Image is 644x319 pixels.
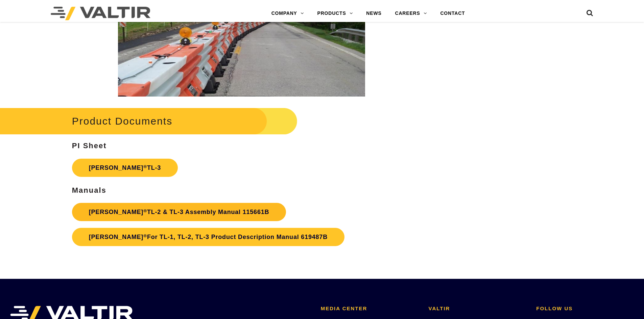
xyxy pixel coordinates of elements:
[72,228,344,246] a: [PERSON_NAME]®For TL-1, TL-2, TL-3 Product Description Manual 619487B
[72,159,178,177] a: [PERSON_NAME]®TL-3
[72,203,286,221] a: [PERSON_NAME]®TL-2 & TL-3 Assembly Manual 115661B
[388,7,434,20] a: CAREERS
[429,306,526,312] h2: VALTIR
[51,7,150,20] img: Valtir
[89,164,161,171] strong: [PERSON_NAME] TL-3
[72,141,107,150] strong: PI Sheet
[536,306,634,312] h2: FOLLOW US
[143,208,147,213] sup: ®
[265,7,311,20] a: COMPANY
[143,233,147,238] sup: ®
[433,7,472,20] a: CONTACT
[72,186,106,194] strong: Manuals
[359,7,388,20] a: NEWS
[321,306,419,312] h2: MEDIA CENTER
[311,7,360,20] a: PRODUCTS
[143,164,147,169] sup: ®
